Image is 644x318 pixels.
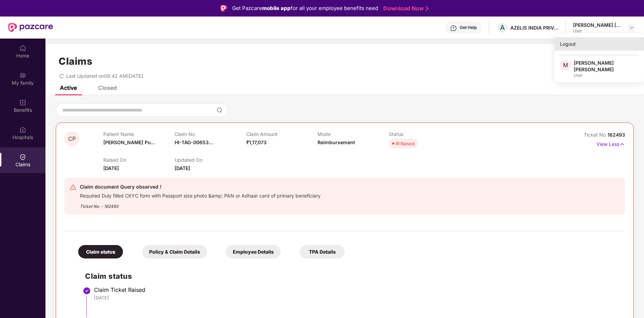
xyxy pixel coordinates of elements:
div: AZELIS INDIA PRIVATE LIMITED [510,24,559,31]
img: Stroke [426,5,428,12]
div: Claim status [78,245,123,258]
span: M [563,61,568,69]
div: Closed [98,84,117,91]
div: Claim document Query observed ! [80,183,321,191]
strong: mobile app [262,5,291,11]
img: svg+xml;base64,PHN2ZyBpZD0iU2VhcmNoLTMyeDMyIiB4bWxucz0iaHR0cDovL3d3dy53My5vcmcvMjAwMC9zdmciIHdpZH... [217,107,222,113]
img: svg+xml;base64,PHN2ZyBpZD0iRHJvcGRvd24tMzJ4MzIiIHhtbG5zPSJodHRwOi8vd3d3LnczLm9yZy8yMDAwL3N2ZyIgd2... [629,25,634,30]
span: redo [59,73,64,79]
img: svg+xml;base64,PHN2ZyB3aWR0aD0iMjAiIGhlaWdodD0iMjAiIHZpZXdCb3g9IjAgMCAyMCAyMCIgZmlsbD0ibm9uZSIgeG... [19,72,26,79]
span: Reimbursement [318,139,355,145]
img: New Pazcare Logo [8,23,53,32]
img: svg+xml;base64,PHN2ZyBpZD0iQmVuZWZpdHMiIHhtbG5zPSJodHRwOi8vd3d3LnczLm9yZy8yMDAwL3N2ZyIgd2lkdGg9Ij... [19,99,26,106]
img: svg+xml;base64,PHN2ZyB4bWxucz0iaHR0cDovL3d3dy53My5vcmcvMjAwMC9zdmciIHdpZHRoPSIxNyIgaGVpZ2h0PSIxNy... [619,140,625,148]
div: User [573,28,621,34]
img: svg+xml;base64,PHN2ZyBpZD0iU3RlcC1Eb25lLTMyeDMyIiB4bWxucz0iaHR0cDovL3d3dy53My5vcmcvMjAwMC9zdmciIH... [83,287,91,295]
p: View Less [596,139,625,148]
div: Policy & Claim Details [142,245,207,258]
div: IR Raised [396,140,415,147]
span: [DATE] [175,165,190,171]
p: Raised On [103,157,175,163]
div: Required Duly filled CKYC form with Passport size photo &amp; PAN or Adhaar card of primary benef... [80,191,321,199]
img: svg+xml;base64,PHN2ZyBpZD0iSG9tZSIgeG1sbnM9Imh0dHA6Ly93d3cudzMub3JnLzIwMDAvc3ZnIiB3aWR0aD0iMjAiIG... [19,45,26,52]
div: Employee Details [226,245,281,258]
img: Logo [220,5,227,12]
span: [PERSON_NAME] Pu... [103,139,155,145]
span: CP [68,136,76,142]
span: A [500,23,505,32]
span: ₹1,17,073 [246,139,267,145]
div: Get Help [460,25,477,30]
span: [DATE] [103,165,119,171]
img: svg+xml;base64,PHN2ZyBpZD0iSG9zcGl0YWxzIiB4bWxucz0iaHR0cDovL3d3dy53My5vcmcvMjAwMC9zdmciIHdpZHRoPS... [19,126,26,133]
span: 162493 [607,132,625,138]
a: Download Now [383,5,426,12]
p: Claim Amount [246,131,318,137]
img: svg+xml;base64,PHN2ZyBpZD0iQ2xhaW0iIHhtbG5zPSJodHRwOi8vd3d3LnczLm9yZy8yMDAwL3N2ZyIgd2lkdGg9IjIwIi... [19,153,26,160]
div: Active [60,84,77,91]
div: [DATE] [94,295,618,301]
p: Status [389,131,460,137]
span: Last Updated on 08:42 AM[DATE] [66,73,143,79]
div: User [574,73,638,78]
img: svg+xml;base64,PHN2ZyBpZD0iSGVscC0zMngzMiIgeG1sbnM9Imh0dHA6Ly93d3cudzMub3JnLzIwMDAvc3ZnIiB3aWR0aD... [450,25,457,32]
div: Get Pazcare for all your employee benefits need [232,4,378,12]
div: [PERSON_NAME] [PERSON_NAME] [573,22,621,28]
span: HI-TAG-00653... [175,139,213,145]
div: Ticket No. - 162493 [80,199,321,210]
p: Claim No [175,131,246,137]
h2: Claim status [85,271,618,282]
p: Mode [318,131,389,137]
p: Updated On [175,157,246,163]
p: Patient Name [103,131,175,137]
div: Claim Ticket Raised [94,286,618,293]
img: svg+xml;base64,PHN2ZyB4bWxucz0iaHR0cDovL3d3dy53My5vcmcvMjAwMC9zdmciIHdpZHRoPSIyNCIgaGVpZ2h0PSIyNC... [70,184,76,191]
h1: Claims [59,55,92,67]
span: Ticket No [584,132,607,138]
div: Logout [554,37,644,51]
div: [PERSON_NAME] [PERSON_NAME] [574,60,638,73]
div: TPA Details [300,245,345,258]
